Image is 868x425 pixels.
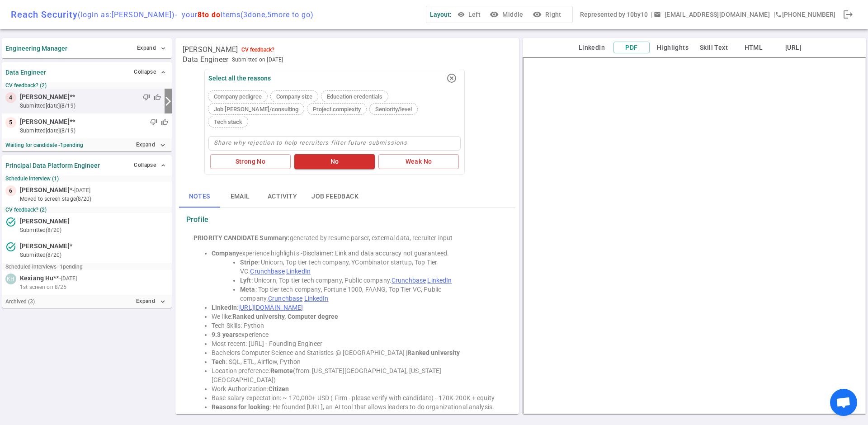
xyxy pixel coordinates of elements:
span: [PERSON_NAME] [20,217,70,226]
span: Submitted on [DATE] [232,55,283,64]
strong: Data Engineer [5,69,46,76]
button: Collapse [132,66,168,79]
i: phone [775,11,782,18]
a: Crunchbase [392,277,426,284]
span: thumb_up [154,94,161,101]
span: expand_less [160,69,167,76]
li: : Unicorn, Top tier tech company, YCombinator startup, Top Tier VC. [240,258,501,276]
strong: Remote [270,367,293,374]
i: visibility [533,10,542,19]
a: LinkedIn [286,268,311,275]
small: moved to Screen stage (8/20) [20,195,168,203]
span: [PERSON_NAME] [20,241,70,251]
span: Kexiang Hu [20,274,53,283]
small: CV feedback? (2) [5,82,168,89]
i: expand_more [159,297,167,306]
div: Done [839,5,857,24]
div: 4 [5,92,16,103]
strong: Lyft [240,277,251,284]
a: [URL][DOMAIN_NAME] [238,304,303,311]
span: [PERSON_NAME] [20,185,70,195]
i: task_alt [5,217,16,227]
button: visibilityRight [531,6,565,23]
button: Expandexpand_more [134,295,168,308]
button: Notes [179,186,220,208]
button: Job feedback [304,186,366,208]
div: generated by resume parser, external data, recruiter input [193,233,501,242]
strong: Meta [240,286,255,293]
span: Education credentials [323,93,386,100]
button: Highlights [653,42,692,53]
li: Most recent: [URL] - Founding Engineer [212,339,501,348]
iframe: candidate_document_preview__iframe [523,57,866,414]
small: - [DATE] [59,274,77,283]
span: expand_more [160,45,167,52]
span: thumb_down [143,94,150,101]
span: 8 to do [198,10,221,19]
li: Tech Skills: Python [212,321,501,330]
button: Weak No [378,154,459,169]
button: highlight_off [443,69,461,87]
div: CV feedback? [241,47,274,53]
li: : Unicorn, Top tier tech company, Public company. [240,276,501,285]
li: We like: [212,312,501,321]
li: Work Authorization: [212,384,501,393]
strong: Waiting for candidate - 1 pending [5,142,83,148]
a: LinkedIn [427,277,452,284]
button: Email [220,186,260,208]
strong: Profile [186,215,208,224]
i: highlight_off [446,73,457,84]
li: : SQL, ETL, Airflow, Python [212,357,501,366]
li: Bachelors Computer Science and Statistics @ [GEOGRAPHIC_DATA] | [212,348,501,357]
strong: Stripe [240,259,258,266]
span: [PERSON_NAME] [183,45,238,54]
span: logout [843,9,854,20]
strong: LinkedIn [212,304,237,311]
button: Open a message box [652,6,774,23]
span: Disclaimer: Link and data accuracy not guaranteed. [302,250,449,257]
div: 5 [5,117,16,128]
i: visibility [490,10,499,19]
small: Archived ( 3 ) [5,298,35,305]
span: email [654,11,661,18]
button: Left [455,6,484,23]
span: Project complexity [309,106,364,113]
i: expand_more [159,141,167,149]
small: - [DATE] [72,186,90,194]
small: Schedule interview (1) [5,175,168,182]
button: [URL] [775,42,811,53]
a: Crunchbase [250,268,284,275]
li: Location preference: (from: [US_STATE][GEOGRAPHIC_DATA], [US_STATE][GEOGRAPHIC_DATA]) [212,366,501,384]
span: Company size [273,93,316,100]
button: visibilityMiddle [488,6,527,23]
strong: Engineering Manager [5,45,67,52]
strong: 9.3 years [212,331,238,338]
button: Expandexpand_more [134,138,168,151]
a: Crunchbase [268,295,302,302]
strong: Principal Data Platform Engineer [5,162,100,169]
small: Scheduled interviews - 1 pending [5,264,83,270]
div: Reach Security [11,9,314,20]
span: Data Engineer [183,55,228,64]
a: LinkedIn [304,295,329,302]
li: : Top tier tech company, Fortune 1000, FAANG, Top Tier VC, Public company. [240,285,501,303]
strong: Ranked university, Computer degree [232,313,338,320]
span: Company pedigree [210,93,265,100]
button: No [294,154,375,169]
button: LinkedIn [574,42,610,53]
span: [PERSON_NAME] [20,92,70,102]
small: CV feedback? (2) [5,207,168,213]
strong: Citizen [269,385,289,392]
small: submitted [DATE] (8/19) [20,127,168,135]
li: Base salary expectation: ~ 170,000+ USD ( Firm - please verify with candidate) - 170K-200K + equity [212,393,501,402]
button: Strong No [210,154,291,169]
button: Activity [260,186,304,208]
div: KH [5,274,16,284]
span: thumb_down [150,118,157,126]
strong: Reasons for looking [212,403,270,411]
a: Open chat [830,389,857,416]
i: task_alt [5,241,16,252]
span: Seniority/level [372,106,415,113]
span: [PERSON_NAME] [20,117,70,127]
li: : [212,303,501,312]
